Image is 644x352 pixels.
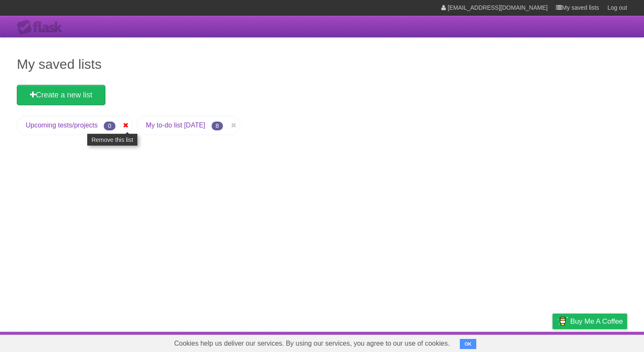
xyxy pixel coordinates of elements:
a: Developers [468,334,502,350]
a: Terms [513,334,531,350]
a: Suggest a feature [574,334,627,350]
span: Cookies help us deliver our services. By using our services, you agree to our use of cookies. [166,335,458,352]
span: 8 [212,122,223,130]
a: Upcoming tests/projects [26,122,98,129]
img: Buy me a coffee [557,314,568,328]
div: Flask [17,20,67,35]
button: OK [460,339,476,349]
span: 0 [104,122,115,130]
a: Buy me a coffee [553,314,627,329]
a: Privacy [542,334,563,350]
a: About [440,334,458,350]
a: My to-do list [DATE] [146,122,205,129]
a: Create a new list [17,85,105,105]
h1: My saved lists [17,54,627,74]
span: Buy me a coffee [570,314,623,329]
